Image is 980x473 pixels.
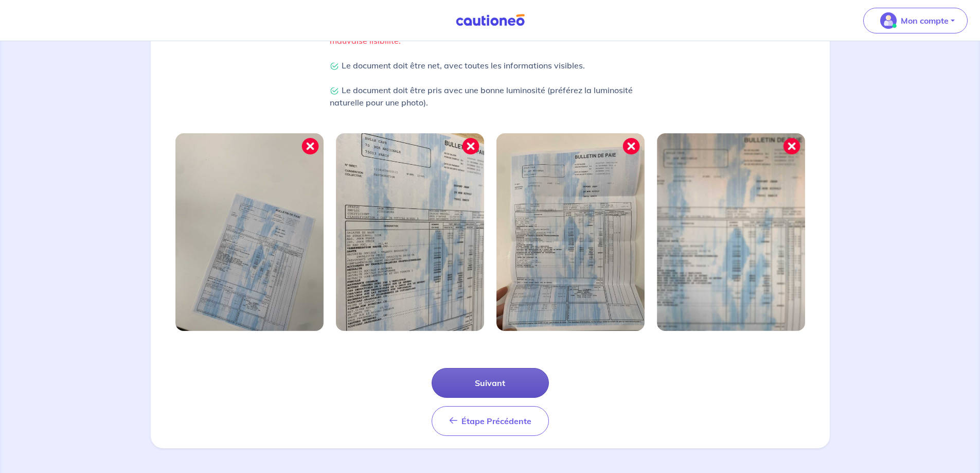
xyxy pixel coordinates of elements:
[461,416,531,426] span: Étape Précédente
[330,62,339,71] img: Check
[330,86,339,96] img: Check
[880,12,897,29] img: illu_account_valid_menu.svg
[330,59,651,109] p: Le document doit être net, avec toutes les informations visibles. Le document doit être pris avec...
[432,406,549,436] button: Étape Précédente
[901,14,949,27] p: Mon compte
[863,8,968,33] button: illu_account_valid_menu.svgMon compte
[336,133,484,331] img: Image mal cadrée 2
[432,368,549,398] button: Suivant
[657,133,805,331] img: Image mal cadrée 4
[496,133,645,331] img: Image mal cadrée 3
[452,14,529,27] img: Cautioneo
[175,133,324,331] img: Image mal cadrée 1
